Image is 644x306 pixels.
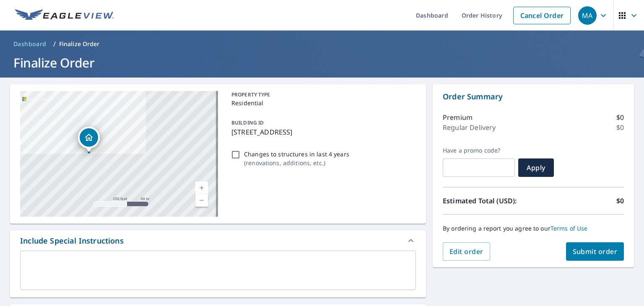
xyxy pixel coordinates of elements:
div: MA [578,6,597,25]
li: / [53,39,56,49]
a: Terms of Use [551,224,588,232]
p: Regular Delivery [443,122,496,132]
button: Apply [518,158,554,177]
a: Dashboard [10,37,50,51]
a: Cancel Order [513,7,571,24]
p: $0 [616,122,624,132]
p: $0 [616,196,624,206]
p: $0 [616,112,624,122]
a: Current Level 17, Zoom Out [195,194,208,207]
p: PROPERTY TYPE [231,91,413,99]
nav: breadcrumb [10,37,634,51]
p: Finalize Order [59,40,100,48]
p: By ordering a report you agree to our [443,225,624,232]
button: Edit order [443,242,490,261]
p: BUILDING ID [231,119,264,126]
img: EV Logo [15,9,114,22]
a: Current Level 17, Zoom In [195,182,208,194]
span: Dashboard [13,40,47,48]
p: ( renovations, additions, etc. ) [244,158,349,167]
span: Apply [525,163,547,172]
p: Order Summary [443,91,624,102]
span: Submit order [573,247,618,256]
p: Changes to structures in last 4 years [244,150,349,158]
div: Dropped pin, building 1, Residential property, 11050 Dry Stone Dr Huntersville, NC 28078 [78,127,100,153]
p: Residential [231,99,413,107]
label: Have a promo code? [443,147,515,154]
button: Submit order [566,242,624,261]
div: Include Special Instructions [20,235,124,246]
span: Edit order [449,247,483,256]
div: Include Special Instructions [10,231,426,251]
p: Premium [443,112,473,122]
p: Estimated Total (USD): [443,196,533,206]
p: [STREET_ADDRESS] [231,127,413,137]
h1: Finalize Order [10,54,634,71]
